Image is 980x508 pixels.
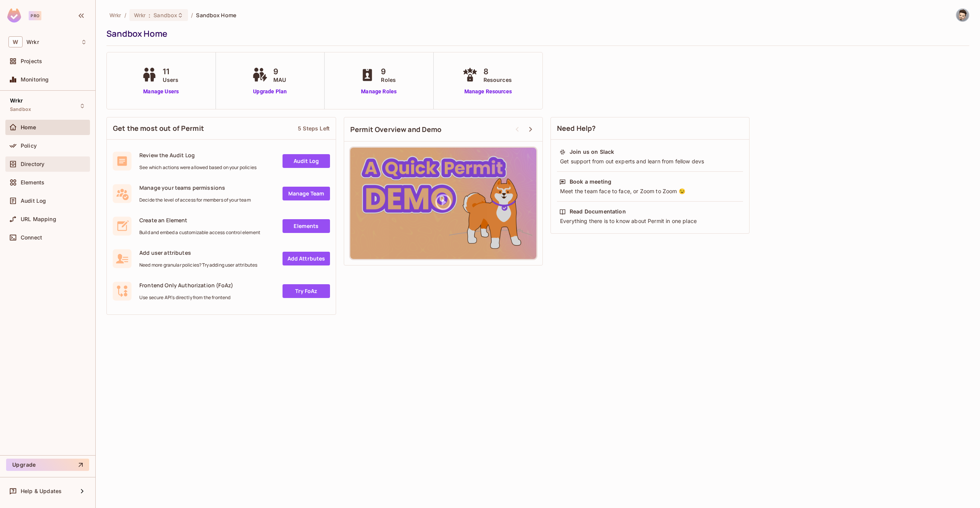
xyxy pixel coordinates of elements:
li: / [191,11,193,19]
span: Sandbox [10,106,31,112]
span: W [8,36,23,47]
span: Resources [483,76,512,84]
span: the active workspace [109,11,121,19]
span: Home [21,124,36,130]
span: Permit Overview and Demo [350,125,442,134]
span: URL Mapping [21,216,56,222]
span: Create an Element [139,217,260,224]
div: Book a meeting [570,178,611,186]
div: Get support from out experts and learn from fellow devs [559,158,741,165]
a: Upgrade Plan [250,88,290,96]
div: Read Documentation [570,208,626,215]
span: Monitoring [21,77,49,83]
span: : [148,12,151,18]
div: Join us on Slack [570,148,614,156]
span: Workspace: Wrkr [26,39,39,45]
img: Alan Terriaga [956,9,969,21]
span: Users [163,76,178,84]
div: Everything there is to know about Permit in one place [559,217,741,225]
span: Audit Log [21,198,46,204]
div: Sandbox Home [106,28,965,39]
span: Decide the level of access for members of your team [139,197,251,203]
span: 9 [381,66,396,77]
span: Wrkr [134,11,146,19]
span: Frontend Only Authorization (FoAz) [139,282,233,289]
a: Manage Resources [461,88,516,96]
span: Sandbox [154,11,177,19]
div: Meet the team face to face, or Zoom to Zoom 😉 [559,187,741,195]
span: Build and embed a customizable access control element [139,230,260,236]
a: Manage Team [283,187,330,200]
a: Try FoAz [283,284,330,298]
span: Review the Audit Log [139,151,256,159]
span: Add user attributes [139,249,257,256]
span: MAU [273,76,286,84]
span: 11 [163,66,178,77]
span: 8 [483,66,512,77]
span: Directory [21,161,44,167]
a: Add Attrbutes [283,252,330,265]
span: Connect [21,234,42,241]
img: SReyMgAAAABJRU5ErkJggg== [7,8,21,23]
button: Upgrade [6,459,89,471]
span: Get the most out of Permit [113,124,204,133]
div: 5 Steps Left [298,125,330,132]
a: Manage Users [140,88,182,96]
span: Wrkr [10,98,23,104]
span: Roles [381,76,396,84]
a: Elements [283,219,330,233]
div: Pro [29,11,41,20]
span: Projects [21,58,42,64]
a: Audit Log [283,154,330,168]
span: See which actions were allowed based on your policies [139,164,256,171]
li: / [124,11,126,19]
span: Help & Updates [21,488,62,494]
span: Policy [21,143,37,149]
span: Need Help? [557,124,596,133]
span: Elements [21,179,44,186]
a: Manage Roles [358,88,400,96]
span: Use secure API's directly from the frontend [139,295,233,301]
span: Need more granular policies? Try adding user attributes [139,262,257,268]
span: Sandbox Home [196,11,236,19]
span: 9 [273,66,286,77]
span: Manage your teams permissions [139,184,251,191]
